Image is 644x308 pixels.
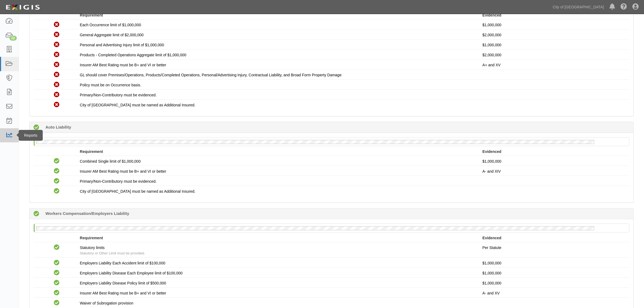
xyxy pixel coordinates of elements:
[550,2,607,12] a: City of [GEOGRAPHIC_DATA]
[80,301,133,305] span: Waiver of Subrogation provision
[80,169,166,173] span: Insurer AM Best Rating must be B+ and VI or better
[80,13,103,17] strong: Requirement
[80,149,103,154] strong: Requirement
[54,280,60,286] i: Compliant
[483,280,625,286] p: $1,000,000
[54,188,60,194] i: Compliant
[483,32,625,38] p: $2,000,000
[80,23,141,27] span: Each Occurrence limit of $1,000,000
[54,62,60,68] i: Non-Compliant
[54,158,60,164] i: Compliant
[80,261,165,265] span: Employers Liability Each Accident limit of $100,000
[34,125,39,130] i: Compliant 314 days (since 11/05/2024)
[54,102,60,108] i: Non-Compliant
[80,179,157,184] span: Primary/Non-Contributory must be evidenced.
[483,13,501,17] strong: Evidenced
[54,270,60,276] i: Compliant
[483,159,625,164] p: $1,000,000
[483,169,625,174] p: A- and XIV
[80,103,195,107] span: City of [GEOGRAPHIC_DATA] must be named as Additional Insured.
[80,83,141,87] span: Policy must be on Occurrence basis.
[80,291,166,295] span: Insurer AM Best Rating must be B+ and VI or better
[9,36,17,41] div: 22
[34,211,39,217] i: Compliant 129 days (since 05/09/2025)
[54,290,60,296] i: Compliant
[80,73,342,77] span: GL should cover Premises/Operations, Products/Completed Operations, Personal/Advertising Injury, ...
[54,52,60,58] i: Non-Compliant
[54,178,60,184] i: Compliant
[54,300,60,306] i: Compliant
[620,4,627,10] i: Help Center - Complianz
[54,92,60,98] i: Non-Compliant
[80,93,157,97] span: Primary/Non-Contributory must be evidenced.
[80,159,141,163] span: Combined Single limit of $1,000,000
[483,42,625,48] p: $1,000,000
[483,260,625,266] p: $1,000,000
[45,211,129,216] b: Workers Compensation/Employers Liability
[45,124,71,130] b: Auto Liability
[80,33,144,37] span: General Aggregate limit of $2,000,000
[19,130,43,141] div: Reports
[54,82,60,88] i: Non-Compliant
[54,32,60,38] i: Non-Compliant
[80,271,183,275] span: Employers Liability Disease Each Employee limit of $100,000
[80,281,166,285] span: Employers Liability Disease Policy limit of $500,000
[54,245,60,250] i: Compliant
[483,149,501,154] strong: Evidenced
[54,22,60,28] i: Non-Compliant
[483,245,625,250] p: Per Statute
[54,260,60,266] i: Compliant
[54,72,60,78] i: Non-Compliant
[80,53,186,57] span: Products - Completed Operations Aggregate limit of $1,000,000
[483,22,625,28] p: $1,000,000
[483,62,625,68] p: A+ and XV
[483,236,501,240] strong: Evidenced
[80,189,195,194] span: City of [GEOGRAPHIC_DATA] must be named as Additional Insured.
[4,2,41,12] img: logo-5460c22ac91f19d4615b14bd174203de0afe785f0fc80cf4dbbc73dc1793850b.png
[80,43,164,47] span: Personal and Advertising Injury limit of $1,000,000
[80,63,166,67] span: Insurer AM Best Rating must be B+ and VI or better
[80,251,145,255] span: Statutory or Other Limit must be provided.
[483,270,625,276] p: $1,000,000
[54,168,60,174] i: Compliant
[483,290,625,296] p: A- and XV
[483,52,625,58] p: $2,000,000
[54,42,60,48] i: Non-Compliant
[80,236,103,240] strong: Requirement
[80,245,105,250] span: Statutory limits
